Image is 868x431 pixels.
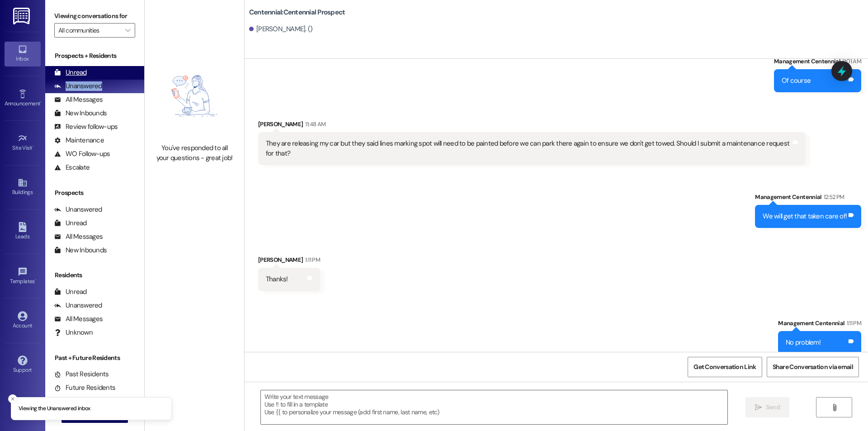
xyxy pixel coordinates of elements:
i:  [755,404,762,411]
span: Get Conversation Link [693,362,756,372]
div: All Messages [54,95,103,104]
div: Maintenance [54,136,104,145]
div: Unread [54,218,87,228]
div: Unread [54,287,87,297]
a: Buildings [5,175,41,199]
div: 11:48 AM [303,119,325,129]
span: • [33,143,34,150]
div: Escalate [54,163,90,172]
span: • [40,99,42,105]
span: • [35,277,36,283]
div: Past Residents [54,369,109,379]
div: Review follow-ups [54,122,118,132]
div: Of course [782,76,811,85]
div: New Inbounds [54,246,107,255]
b: Centennial: Centennial Prospect [249,8,345,17]
div: [PERSON_NAME] [258,119,806,132]
img: empty-state [155,53,234,139]
div: No problem! [786,338,821,347]
div: 1:11 PM [303,255,320,265]
div: Management Centennial [774,57,861,69]
div: Management Centennial [755,192,861,205]
div: All Messages [54,232,103,242]
a: Site Visit • [5,131,41,155]
span: Share Conversation via email [773,362,853,372]
button: Share Conversation via email [767,357,859,377]
button: Get Conversation Link [688,357,762,377]
span: Send [766,403,780,412]
div: Management Centennial [778,318,861,331]
div: [PERSON_NAME] [258,255,320,268]
div: Past + Future Residents [45,353,144,363]
div: All Messages [54,314,103,324]
div: We will get that taken care of! [763,212,847,221]
a: Account [5,308,41,333]
i:  [125,27,130,34]
div: 1:11 PM [844,318,861,328]
div: Unknown [54,328,93,337]
div: Unanswered [54,81,102,91]
a: Leads [5,219,41,244]
button: Send [745,397,789,417]
div: You've responded to all your questions - great job! [155,143,234,163]
div: WO Follow-ups [54,149,110,159]
div: New Inbounds [54,109,107,118]
div: Unanswered [54,205,102,214]
p: Viewing the Unanswered inbox [19,405,90,413]
a: Templates • [5,264,41,289]
input: All communities [58,23,121,38]
div: Unanswered [54,301,102,310]
label: Viewing conversations for [54,9,135,23]
div: Future Residents [54,383,115,393]
div: Prospects + Residents [45,51,144,61]
div: [PERSON_NAME]. () [249,24,313,34]
div: Unread [54,68,87,77]
div: Residents [45,270,144,280]
a: Inbox [5,42,41,66]
div: 12:52 PM [821,192,844,202]
img: ResiDesk Logo [13,8,32,24]
div: Thanks! [266,275,288,284]
button: Close toast [8,394,17,403]
div: Prospects [45,188,144,198]
div: They are releasing my car but they said lines marking spot will need to be painted before we can ... [266,139,791,158]
a: Support [5,353,41,377]
i:  [831,404,838,411]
